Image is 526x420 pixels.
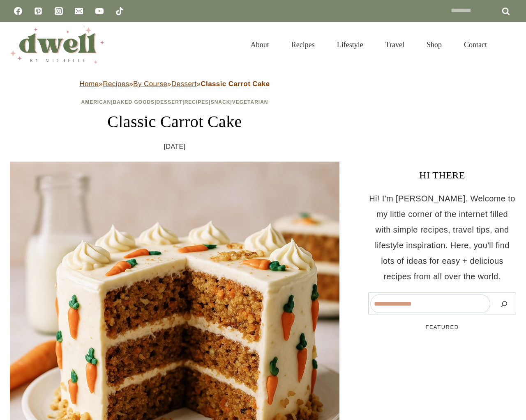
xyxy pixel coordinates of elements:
a: Recipes [103,80,129,88]
a: Contact [453,30,498,59]
a: Home [79,80,99,88]
a: Pinterest [30,3,46,19]
button: View Search Form [502,38,516,52]
a: Dessert [171,80,196,88]
a: Facebook [10,3,26,19]
a: TikTok [111,3,128,19]
a: Snack [211,99,231,105]
a: Vegetarian [232,99,268,105]
a: Baked Goods [113,99,155,105]
a: American [81,99,111,105]
p: Hi! I'm [PERSON_NAME]. Welcome to my little corner of the internet filled with simple recipes, tr... [368,191,516,284]
a: By Course [133,80,167,88]
span: | | | | | [81,99,268,105]
span: » » » » [79,80,270,88]
time: [DATE] [164,141,186,153]
nav: Primary Navigation [240,30,498,59]
a: About [240,30,280,59]
h5: FEATURED [368,323,516,331]
a: Travel [374,30,415,59]
h1: Classic Carrot Cake [10,110,339,134]
img: DWELL by michelle [10,26,104,64]
strong: Classic Carrot Cake [201,80,270,88]
button: Search [494,294,514,313]
a: Lifestyle [326,30,374,59]
a: Recipes [185,99,209,105]
a: Dessert [157,99,183,105]
h3: HI THERE [368,168,516,183]
a: Shop [415,30,453,59]
a: Instagram [51,3,67,19]
a: Email [71,3,87,19]
a: YouTube [91,3,108,19]
a: Recipes [280,30,326,59]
